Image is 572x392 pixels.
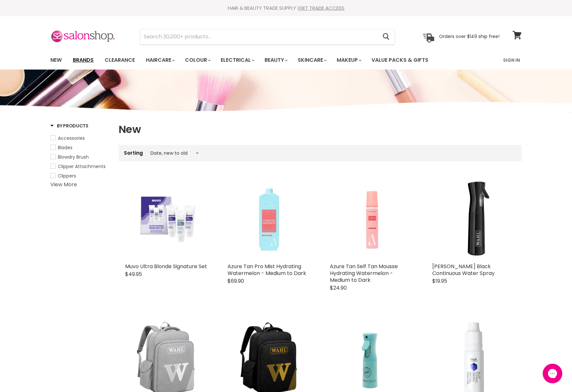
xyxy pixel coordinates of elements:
a: Clearance [100,53,140,67]
nav: Main [42,51,530,70]
button: Search [377,29,395,44]
span: $24.90 [330,284,347,292]
a: Muvo Ultra Blonde Signature Set [125,263,207,270]
div: HAIR & BEAUTY TRADE SUPPLY | [42,5,530,11]
a: Haircare [141,53,179,67]
a: Muvo Ultra Blonde Signature Set [125,177,208,260]
a: Beauty [260,53,292,67]
a: [PERSON_NAME] Black Continuous Water Spray [432,263,495,277]
a: Azure Tan Self Tan Mousse Hydrating Watermelon - Medium to Dark Azure Tan Self Tan Mousse Hydrati... [330,177,413,260]
iframe: Gorgias live chat messenger [539,361,565,385]
a: Electrical [216,53,258,67]
a: Value Packs & Gifts [367,53,433,67]
p: Orders over $149 ship free! [439,33,500,39]
span: $19.95 [432,277,447,285]
a: Clippers [50,172,110,179]
span: $69.90 [227,277,244,285]
a: Brands [68,53,98,67]
a: Azure Tan Pro Mist Hydrating Watermelon - Medium to Dark [227,263,306,277]
a: Azure Tan Self Tan Mousse Hydrating Watermelon - Medium to Dark [330,263,398,284]
a: Skincare [293,53,331,67]
form: Product [140,29,395,45]
span: $49.95 [125,270,142,278]
a: Colour [180,53,214,67]
a: Sign In [499,53,524,67]
ul: Main menu [45,51,466,70]
img: Azure Tan Self Tan Mousse Hydrating Watermelon - Medium to Dark [330,177,413,260]
img: Wahl Black Continuous Water Spray [432,177,515,260]
a: Makeup [332,53,365,67]
img: Muvo Ultra Blonde Signature Set [125,189,208,248]
img: Azure Tan Pro Mist Hydrating Watermelon - Medium to Dark [227,177,310,260]
span: Clippers [58,173,76,179]
a: View More [50,181,77,188]
a: New [45,53,67,67]
a: GET TRADE ACCESS [299,5,344,11]
input: Search [140,29,377,44]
